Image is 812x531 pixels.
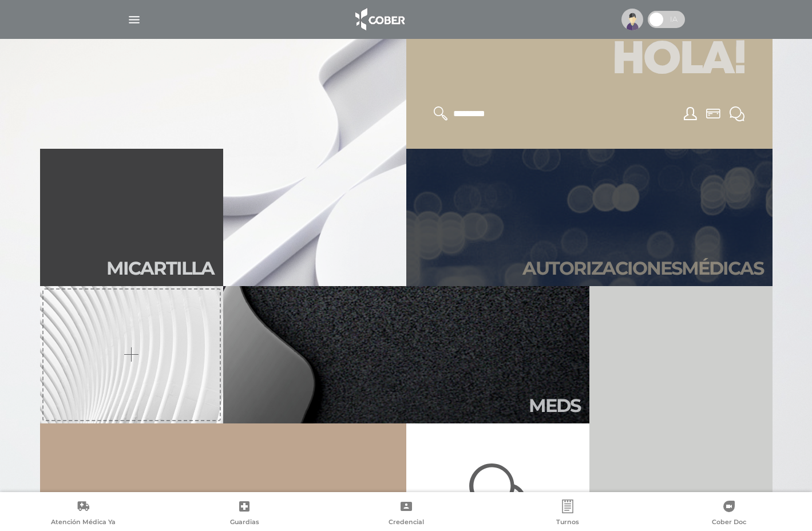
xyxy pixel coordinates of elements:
span: Cober Doc [712,518,746,528]
a: Guardias [164,500,325,529]
a: Meds [223,286,589,423]
img: profile-placeholder.svg [621,9,643,30]
a: Autorizacionesmédicas [406,149,773,286]
span: Guardias [230,518,259,528]
h1: Hola! [420,29,759,93]
img: logo_cober_home-white.png [349,6,409,33]
a: Turnos [487,500,648,529]
span: Turnos [556,518,579,528]
span: Atención Médica Ya [51,518,116,528]
img: Cober_menu-lines-white.svg [127,13,141,27]
a: Micartilla [40,149,223,286]
a: Cober Doc [648,500,810,529]
h2: Mi car tilla [106,257,214,279]
h2: Autori zaciones médicas [522,257,763,279]
a: Credencial [325,500,486,529]
span: Credencial [389,518,424,528]
a: Atención Médica Ya [2,500,164,529]
h2: Meds [529,395,580,417]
